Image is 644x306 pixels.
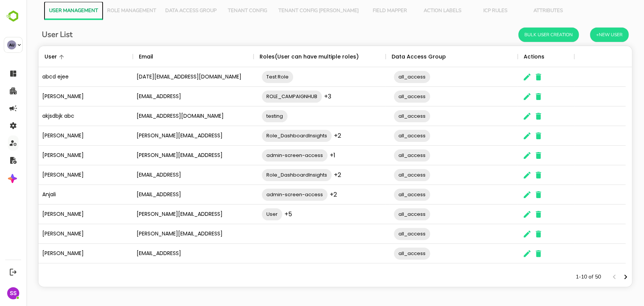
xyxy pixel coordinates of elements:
span: all_access [367,210,404,218]
span: Field Mapper [341,8,385,14]
img: BambooboxLogoMark.f1c84d78b4c51b1a7b5f700c9845e183.svg [4,9,23,23]
div: [PERSON_NAME][EMAIL_ADDRESS] [106,224,227,244]
div: [EMAIL_ADDRESS][DOMAIN_NAME] [106,106,227,126]
div: akjsdbjk abc [12,106,106,126]
span: +5 [258,210,266,218]
div: abcd ejee [12,67,106,87]
h6: User List [15,29,46,41]
span: Tenant Config [PERSON_NAME] [252,8,332,14]
div: The User Data [12,46,606,287]
div: Actions [497,46,518,67]
span: +2 [307,131,315,140]
div: [PERSON_NAME] [12,244,106,263]
div: SS [7,287,19,299]
span: all_access [367,229,404,238]
div: [EMAIL_ADDRESS] [106,185,227,205]
div: AU [7,40,16,49]
span: all_access [367,92,404,101]
span: +3 [298,92,305,101]
span: Attributes [500,8,544,14]
p: 1-10 of 50 [549,273,575,281]
span: Tenant Config [199,8,243,14]
div: Vertical tabs example [18,2,599,20]
span: Role Management [81,8,130,14]
span: +1 [303,151,309,160]
div: [PERSON_NAME][EMAIL_ADDRESS] [106,205,227,224]
div: [PERSON_NAME][EMAIL_ADDRESS] [106,146,227,165]
span: all_access [367,72,404,81]
span: User Management [23,8,72,14]
div: [EMAIL_ADDRESS] [106,244,227,263]
div: [PERSON_NAME] [12,224,106,244]
div: User [18,46,31,67]
span: all_access [367,151,404,160]
span: admin-screen-access [235,151,301,160]
div: [PERSON_NAME] [12,146,106,165]
span: admin-screen-access [235,190,301,199]
div: Data Access Group [365,46,420,67]
span: Role_DashboardInsights [235,131,305,140]
span: Role_DashboardInsights [235,171,305,179]
div: [EMAIL_ADDRESS] [106,87,227,106]
span: testing [235,112,261,120]
button: Bulk User Creation [492,28,552,42]
span: ROLE_CAMPAIGNHUB [235,92,295,101]
div: Anjali [12,185,106,205]
span: User [235,210,256,218]
div: [PERSON_NAME] [12,126,106,146]
span: Action Labels [394,8,438,14]
div: [PERSON_NAME] [12,87,106,106]
div: Email [112,46,127,67]
button: Next page [593,271,605,283]
div: Roles(User can have multiple roles) [233,46,332,67]
div: [EMAIL_ADDRESS] [106,165,227,185]
span: ICP Rules [447,8,491,14]
div: [PERSON_NAME][EMAIL_ADDRESS] [106,126,227,146]
span: all_access [367,131,404,140]
button: Sort [127,52,136,62]
span: all_access [367,190,404,199]
div: [DATE][EMAIL_ADDRESS][DOMAIN_NAME] [106,67,227,87]
span: Data Access Group [139,8,190,14]
button: Logout [8,267,18,277]
button: Sort [31,52,40,62]
div: [PERSON_NAME] [12,165,106,185]
div: [PERSON_NAME] [12,205,106,224]
span: all_access [367,249,404,258]
span: all_access [367,171,404,179]
span: all_access [367,112,404,120]
span: Test Role [235,72,267,81]
span: +2 [307,171,315,179]
button: +New User [564,28,602,42]
span: +2 [303,190,310,199]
